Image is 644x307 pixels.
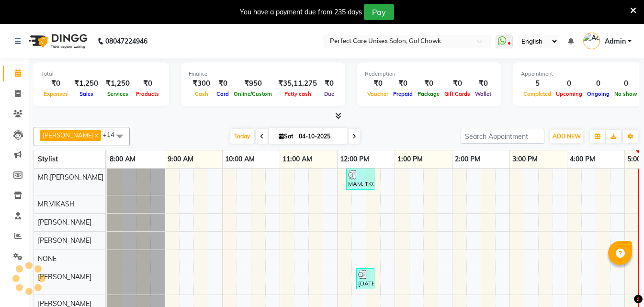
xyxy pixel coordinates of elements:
[605,36,626,46] span: Admin
[189,78,214,89] div: ₹300
[365,70,494,78] div: Redemption
[38,200,75,208] span: MR.VIKASH
[322,91,337,97] span: Due
[223,152,257,166] a: 10:00 AM
[442,91,473,97] span: Gift Cards
[189,70,338,78] div: Finance
[521,91,554,97] span: Completed
[338,152,372,166] a: 12:00 PM
[41,78,70,89] div: ₹0
[276,133,296,140] span: Sat
[134,91,161,97] span: Products
[102,78,134,89] div: ₹1,250
[105,28,147,55] b: 08047224946
[24,28,90,55] img: logo
[365,78,391,89] div: ₹0
[38,254,56,263] span: NONE
[391,91,415,97] span: Prepaid
[415,91,442,97] span: Package
[612,78,640,89] div: 0
[442,78,473,89] div: ₹0
[38,155,58,163] span: Stylist
[274,78,321,89] div: ₹35,11,275
[103,131,122,138] span: +14
[192,91,211,97] span: Cash
[395,152,425,166] a: 1:00 PM
[165,152,196,166] a: 9:00 AM
[296,129,344,144] input: 2025-10-04
[43,131,94,139] span: [PERSON_NAME]
[550,130,583,143] button: ADD NEW
[473,91,494,97] span: Wallet
[612,91,640,97] span: No show
[567,152,598,166] a: 4:00 PM
[107,152,138,166] a: 8:00 AM
[240,7,362,17] div: You have a payment due from 235 days
[553,133,581,140] span: ADD NEW
[230,129,254,144] span: Today
[554,78,585,89] div: 0
[280,152,315,166] a: 11:00 AM
[365,91,391,97] span: Voucher
[231,78,274,89] div: ₹950
[214,78,231,89] div: ₹0
[585,91,612,97] span: Ongoing
[461,129,544,144] input: Search Appointment
[282,91,314,97] span: Petty cash
[70,78,102,89] div: ₹1,250
[452,152,483,166] a: 2:00 PM
[473,78,494,89] div: ₹0
[214,91,231,97] span: Card
[231,91,274,97] span: Online/Custom
[77,91,96,97] span: Sales
[38,173,103,182] span: MR.[PERSON_NAME]
[94,131,98,139] a: x
[583,33,600,49] img: Admin
[585,78,612,89] div: 0
[521,70,640,78] div: Appointment
[554,91,585,97] span: Upcoming
[134,78,161,89] div: ₹0
[391,78,415,89] div: ₹0
[510,152,540,166] a: 3:00 PM
[38,236,91,245] span: [PERSON_NAME]
[41,70,161,78] div: Total
[364,4,394,20] button: Pay
[38,273,91,281] span: [PERSON_NAME]
[41,91,70,97] span: Expenses
[415,78,442,89] div: ₹0
[38,218,91,227] span: [PERSON_NAME]
[357,270,373,288] div: [DATE], TK04, 12:20 PM-12:40 PM, RAGA D-TAN
[521,78,554,89] div: 5
[321,78,338,89] div: ₹0
[105,91,131,97] span: Services
[347,170,373,188] div: MAM, TK02, 12:10 PM-12:40 PM, HAIR CUT [DEMOGRAPHIC_DATA]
